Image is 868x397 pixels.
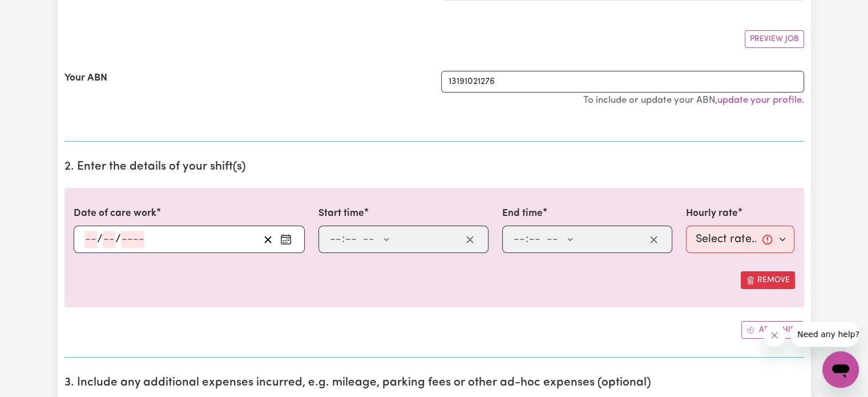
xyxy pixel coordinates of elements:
[103,231,115,248] input: --
[74,206,156,221] label: Date of care work
[64,71,107,86] label: Your ABN
[528,231,541,248] input: --
[583,95,804,105] small: To include or update your ABN, .
[64,376,804,390] h2: 3. Include any additional expenses incurred, e.g. mileage, parking fees or other ad-hoc expenses ...
[115,233,121,246] span: /
[84,231,97,248] input: --
[97,233,103,246] span: /
[822,351,859,388] iframe: Button to launch messaging window
[345,231,357,248] input: --
[513,231,526,248] input: --
[64,160,804,174] h2: 2. Enter the details of your shift(s)
[121,231,144,248] input: ----
[502,206,543,221] label: End time
[686,206,738,221] label: Hourly rate
[717,95,802,105] a: update your profile
[7,8,69,17] span: Need any help?
[790,322,859,347] iframe: Message from company
[277,231,295,248] button: Enter the date of care work
[741,321,804,339] button: Add another shift
[259,231,277,248] button: Clear date
[763,324,786,347] iframe: Close message
[745,30,804,48] button: Preview Job
[741,271,795,289] button: Remove this shift
[342,233,345,246] span: :
[329,231,342,248] input: --
[526,233,528,246] span: :
[318,206,364,221] label: Start time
